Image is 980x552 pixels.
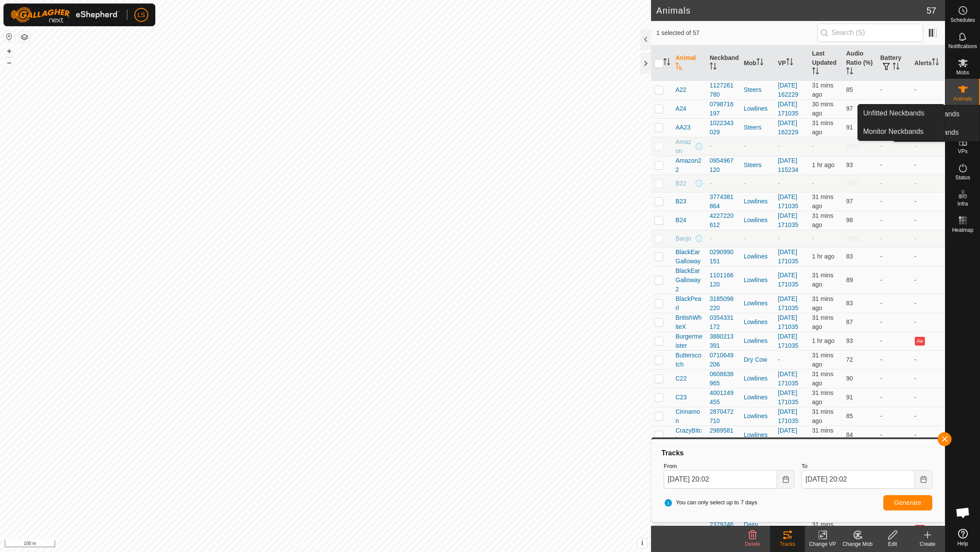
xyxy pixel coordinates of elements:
span: 6 Sep 2025 at 7:31 pm [812,212,833,228]
span: C22 [675,374,687,383]
td: - [911,192,945,211]
td: - [877,369,911,388]
a: [DATE] 171035 [778,212,798,228]
span: 97 [846,198,853,205]
div: Lowlines [744,216,771,225]
span: Monitor Neckbands [863,126,924,137]
a: [DATE] 171035 [778,427,798,443]
div: Lowlines [744,374,771,383]
th: Alerts [911,45,945,81]
span: Generate [894,499,921,506]
td: - [911,266,945,294]
app-display-virtual-paddock-transition: - [778,180,780,187]
app-display-virtual-paddock-transition: - [778,356,780,363]
td: - [877,313,911,332]
td: - [877,80,911,99]
td: - [877,247,911,266]
span: Infra [957,201,968,206]
span: 93 [846,337,853,344]
span: TBD [846,180,858,187]
td: - [911,230,945,247]
span: You can only select up to 7 days [664,498,757,507]
td: - [877,211,911,230]
app-display-virtual-paddock-transition: - [778,143,780,150]
span: 6 Sep 2025 at 7:31 pm [812,82,833,98]
td: - [911,388,945,407]
span: Banjo [675,234,691,243]
span: Amazon22 [675,156,703,175]
a: Unfitted Neckbands [858,105,945,122]
button: Reset Map [4,31,14,42]
a: [DATE] 162229 [778,119,798,136]
td: - [877,426,911,444]
span: B22 [675,179,686,188]
span: Heatmap [952,227,973,233]
a: [DATE] 115234 [778,157,798,173]
span: 83 [846,525,853,532]
div: 1127261780 [710,81,737,99]
span: 6 Sep 2025 at 7:31 pm [812,389,833,405]
div: - [744,234,771,243]
span: 6 Sep 2025 at 7:32 pm [812,427,833,443]
div: 0954967120 [710,156,737,175]
div: - [744,179,771,188]
span: 6 Sep 2025 at 7:31 pm [812,370,833,387]
div: 0798716197 [710,100,737,118]
p-sorticon: Activate to sort [846,69,853,76]
span: 6 Sep 2025 at 7:32 pm [812,352,833,368]
app-display-virtual-paddock-transition: - [778,525,780,532]
span: B23 [675,197,686,206]
span: Help [957,541,968,546]
span: 6 Sep 2025 at 7:31 pm [812,314,833,330]
td: - [911,156,945,175]
a: [DATE] 171035 [778,408,798,424]
span: 83 [846,253,853,260]
button: Generate [883,495,932,510]
p-sorticon: Activate to sort [932,59,939,66]
div: - [710,179,737,188]
a: [DATE] 171035 [778,333,798,349]
input: Search (S) [817,24,923,42]
span: 6 Sep 2025 at 7:01 pm [812,161,834,168]
label: To [801,462,932,471]
td: - [911,137,945,156]
img: Gallagher Logo [10,7,120,23]
a: [DATE] 171035 [778,370,798,387]
a: [DATE] 171035 [778,248,798,265]
div: Change Mob [840,540,875,548]
div: Tracks [770,540,805,548]
a: Help [945,525,980,550]
td: - [877,156,911,175]
div: 2989581041 [710,426,737,444]
div: Lowlines [744,430,771,440]
div: Lowlines [744,393,771,402]
span: 6 Sep 2025 at 7:32 pm [812,295,833,311]
span: AA23 [675,123,690,132]
span: B24 [675,216,686,225]
div: 0608638965 [710,370,737,388]
div: 1101166120 [710,271,737,289]
button: Choose Date [915,470,932,489]
span: A22 [675,85,686,94]
div: Lowlines [744,197,771,206]
td: - [911,369,945,388]
div: Create [910,540,945,548]
span: Cinnamon [675,407,703,426]
h2: Animals [656,5,927,16]
span: 6 Sep 2025 at 7:31 pm [812,193,833,210]
td: - [877,388,911,407]
span: 6 Sep 2025 at 7:31 pm [812,119,833,136]
a: Privacy Policy [291,541,324,549]
button: Choose Date [777,470,794,489]
span: 85 [846,412,853,419]
span: 90 [846,375,853,382]
div: 3880213391 [710,332,737,350]
button: Ae [915,337,924,346]
li: Monitor Neckbands [858,123,945,140]
span: 84 [846,431,853,438]
span: BlackPearl [675,294,703,313]
p-sorticon: Activate to sort [812,69,819,76]
td: - [911,294,945,313]
div: 3185098220 [710,294,737,313]
a: [DATE] 171035 [778,101,798,117]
